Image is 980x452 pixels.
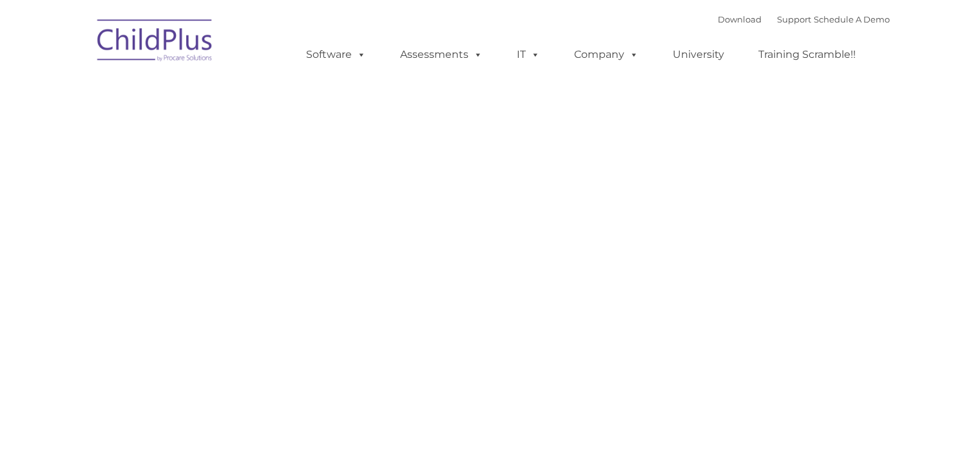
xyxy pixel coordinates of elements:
font: | [718,14,890,24]
a: IT [504,42,553,68]
a: Software [293,42,379,68]
img: ChildPlus by Procare Solutions [91,10,220,75]
a: Schedule A Demo [814,14,890,24]
a: Training Scramble!! [745,42,869,68]
a: Download [718,14,762,24]
a: Support [777,14,811,24]
a: Company [561,42,651,68]
a: Assessments [387,42,495,68]
a: University [660,42,737,68]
